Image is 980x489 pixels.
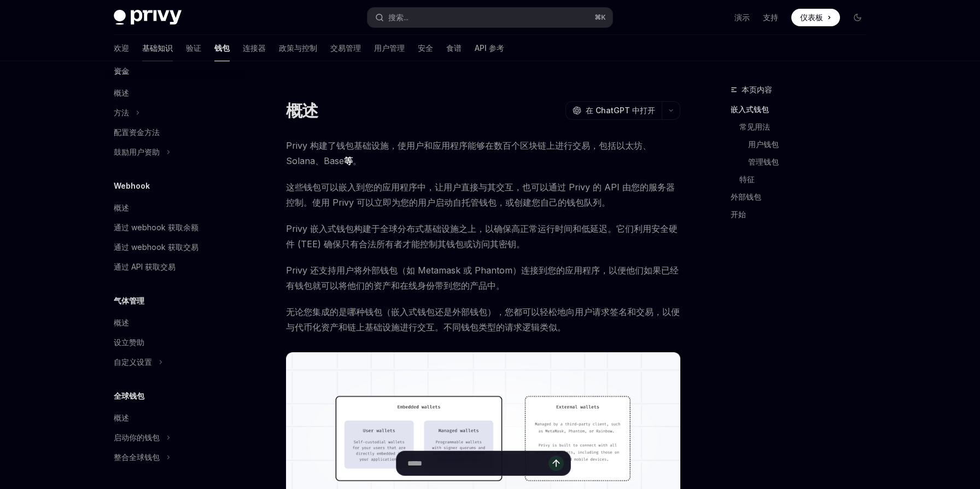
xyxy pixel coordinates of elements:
[344,155,353,167] a: 等
[731,171,875,188] a: 特征
[565,101,662,120] button: 在 ChatGPT 中打开
[475,35,504,61] a: API 参考
[748,157,779,166] font: 管理钱包
[105,447,245,467] button: 整合全球钱包
[731,104,769,114] font: 嵌入式钱包
[114,35,129,61] a: 欢迎
[279,35,317,61] a: 政策与控制
[114,413,129,422] font: 概述
[114,10,182,25] img: 深色标志
[114,43,129,53] font: 欢迎
[549,456,564,471] button: 发送消息
[114,108,129,117] font: 方法
[388,13,409,22] font: 搜索...
[418,43,433,53] font: 安全
[739,122,770,131] font: 常见用法
[791,9,840,26] a: 仪表板
[731,188,875,206] a: 外部钱包
[114,203,129,212] font: 概述
[214,35,230,61] a: 钱包
[105,333,245,352] a: 设立赞助
[279,43,317,53] font: 政策与控制
[330,43,361,53] font: 交易管理
[446,43,462,53] font: 食谱
[142,43,173,53] font: 基础知识
[142,35,173,61] a: 基础知识
[344,155,353,166] font: 等
[353,155,361,166] font: 。
[105,198,245,218] a: 概述
[186,35,201,61] a: 验证
[114,337,144,347] font: 设立赞助
[114,433,160,442] font: 启动你的钱包
[114,391,144,400] font: 全球钱包
[114,357,152,366] font: 自定义设置
[475,43,504,53] font: API 参考
[286,223,678,249] font: Privy 嵌入式钱包构建于全球分布式基础设施之上，以确保高正常运行时间和低延迟。它们利用安全硬件 (TEE) 确保只有合法所有者才能控制其钱包或访问其密钥。
[367,8,612,27] button: 搜索...⌘K
[105,352,245,372] button: 自定义设置
[731,118,875,136] a: 常见用法
[601,13,606,21] font: K
[330,35,361,61] a: 交易管理
[105,428,245,447] button: 启动你的钱包
[105,123,245,142] a: 配置资金方法
[243,35,266,61] a: 连接器
[105,142,245,162] button: 鼓励用户资助
[734,13,750,22] font: 演示
[731,192,761,201] font: 外部钱包
[731,136,875,153] a: 用户钱包
[748,139,779,149] font: 用户钱包
[586,106,655,115] font: 在 ChatGPT 中打开
[105,218,245,237] a: 通过 webhook 获取余额
[594,13,601,21] font: ⌘
[105,83,245,103] a: 概述
[114,127,160,137] font: 配置资金方法
[739,174,755,184] font: 特征
[731,153,875,171] a: 管理钱包
[374,43,405,53] font: 用户管理
[114,147,160,156] font: 鼓励用户资助
[734,12,750,23] a: 演示
[114,242,199,252] font: 通过 webhook 获取交易
[114,452,160,462] font: 整合全球钱包
[114,318,129,327] font: 概述
[105,103,245,123] button: 方法
[286,306,680,333] font: 无论您集成的是哪种钱包（嵌入式钱包还是外部钱包），您都可以轻松地向用户请求签名和交易，以便与代币化资产和链上基础设施进行交互。不同钱包类型的请求逻辑类似。
[214,43,230,53] font: 钱包
[105,257,245,277] a: 通过 API 获取交易
[849,9,866,26] button: 切换暗模式
[243,43,266,53] font: 连接器
[742,85,772,94] font: 本页内容
[763,12,778,23] a: 支持
[114,262,176,271] font: 通过 API 获取交易
[731,101,875,118] a: 嵌入式钱包
[114,88,129,97] font: 概述
[286,265,679,291] font: Privy 还支持用户将外部钱包（如 Metamask 或 Phantom）连接到您的应用程序，以便他们如果已经有钱包就可以将他们的资产和在线身份带到您的产品中。
[446,35,462,61] a: 食谱
[286,182,675,208] font: 这些钱包可以嵌入到您的应用程序中，让用户直接与其交互，也可以通过 Privy 的 API 由您的服务器控制。使用 Privy 可以立即为您的用户启动自托管钱包，或创建您自己的钱包队列。
[114,223,199,232] font: 通过 webhook 获取余额
[105,313,245,333] a: 概述
[286,101,318,120] font: 概述
[418,35,433,61] a: 安全
[374,35,405,61] a: 用户管理
[407,451,549,475] input: 提问...
[186,43,201,53] font: 验证
[105,408,245,428] a: 概述
[731,206,875,223] a: 开始
[105,237,245,257] a: 通过 webhook 获取交易
[800,13,823,22] font: 仪表板
[731,209,746,219] font: 开始
[763,13,778,22] font: 支持
[286,140,651,166] font: Privy 构建了钱包基础设施，使用户和应用程序能够在数百个区块链上进行交易，包括以太坊、Solana、Base
[114,296,144,305] font: 气体管理
[114,181,150,190] font: Webhook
